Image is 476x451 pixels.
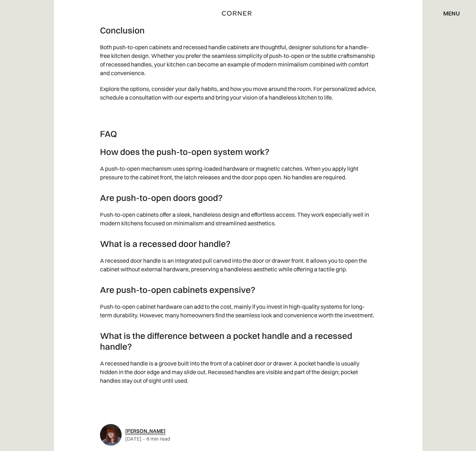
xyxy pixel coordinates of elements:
[100,238,376,249] h3: What is a recessed door handle?
[100,207,376,231] p: Push-to-open cabinets offer a sleek, handleless design and effortless access. They work especiall...
[100,299,376,323] p: Push-to-open cabinet hardware can add to the cost, mainly if you invest in high-quality systems f...
[100,105,376,121] p: ‍
[100,388,376,404] p: ‍
[443,10,460,16] div: menu
[100,330,376,352] h3: What is the difference between a pocket handle and a recessed handle?
[100,284,376,295] h3: Are push-to-open cabinets expensive?
[125,428,166,434] a: [PERSON_NAME]
[100,146,376,157] h3: How does the push-to-open system work?
[436,7,460,19] div: menu
[100,25,376,36] h3: Conclusion
[125,436,141,442] div: [DATE]
[204,9,272,18] a: home
[100,253,376,277] p: A recessed door handle is an integrated pull carved into the door or drawer front. It allows you ...
[100,81,376,105] p: Explore the options, consider your daily habits, and how you move around the room. For personaliz...
[100,355,376,388] p: A recessed handle is a groove built into the front of a cabinet door or drawer. A pocket handle i...
[100,39,376,81] p: Both push-to-open cabinets and recessed handle cabinets are thoughtful, designer solutions for a ...
[146,436,170,442] div: 6 min read
[100,192,376,203] h3: Are push-to-open doors good?
[100,128,376,139] h3: FAQ
[100,161,376,185] p: A push-to-open mechanism uses spring-loaded hardware or magnetic catches. When you apply light pr...
[143,436,145,442] div: -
